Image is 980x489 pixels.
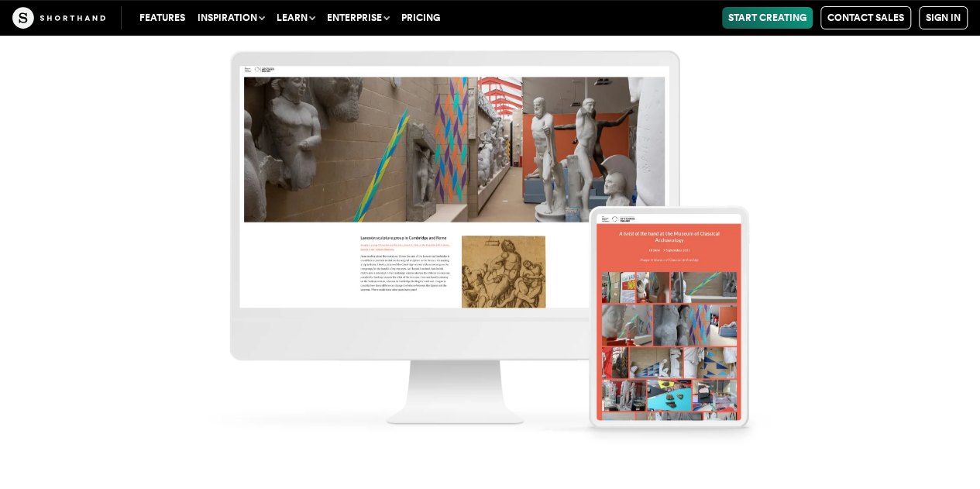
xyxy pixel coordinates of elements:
[12,7,105,29] img: The Craft
[722,7,813,29] a: Start Creating
[133,7,191,29] a: Features
[321,7,395,29] button: Enterprise
[395,7,446,29] a: Pricing
[270,7,321,29] button: Learn
[820,6,911,29] a: Contact Sales
[919,6,968,29] a: Sign in
[191,7,270,29] button: Inspiration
